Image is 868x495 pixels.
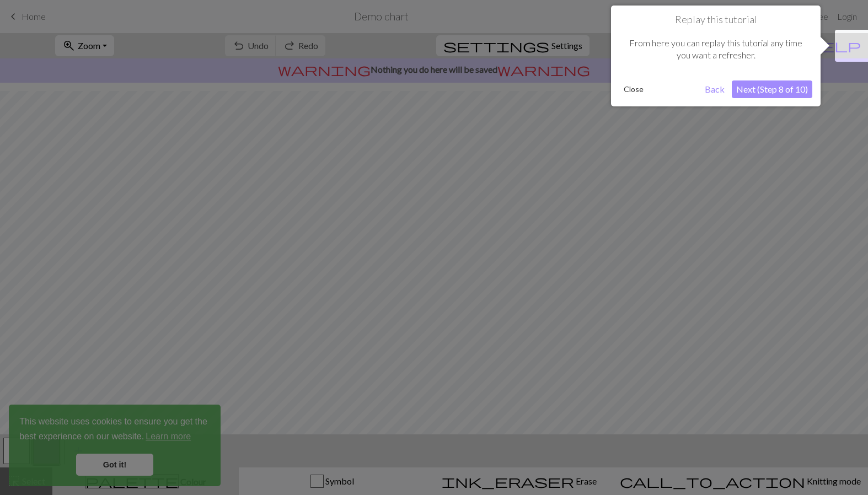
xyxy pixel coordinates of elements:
h1: Replay this tutorial [619,14,812,26]
div: Replay this tutorial [611,6,821,106]
button: Back [700,80,729,98]
div: From here you can replay this tutorial any time you want a refresher. [619,26,812,73]
button: Next (Step 8 of 10) [732,80,812,98]
button: Close [619,81,648,98]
